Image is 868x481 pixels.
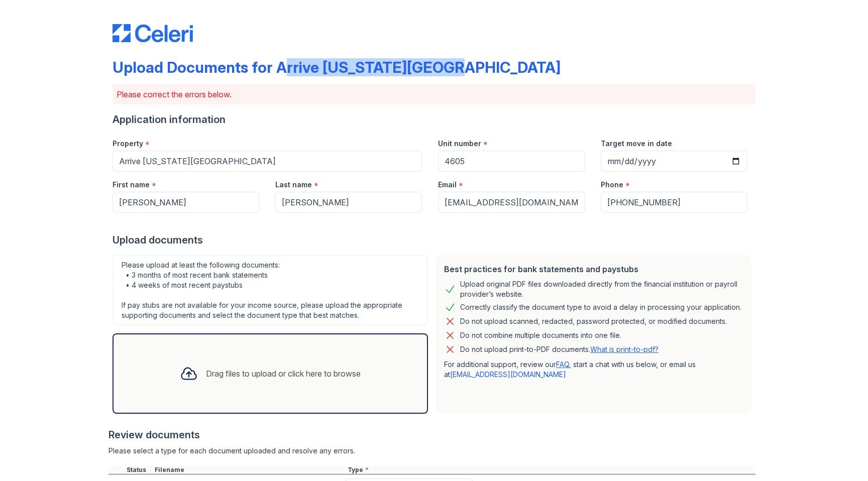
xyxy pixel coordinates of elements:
a: What is print-to-pdf? [590,345,659,353]
div: Please select a type for each document uploaded and resolve any errors. [108,446,755,456]
label: First name [113,180,150,190]
label: Property [113,139,143,149]
div: Type [346,466,755,474]
div: Status [125,466,153,474]
div: Do not upload scanned, redacted, password protected, or modified documents. [460,315,727,327]
div: Upload Documents for Arrive [US_STATE][GEOGRAPHIC_DATA] [113,58,561,76]
label: Target move in date [601,139,672,149]
div: Review documents [108,428,755,442]
a: [EMAIL_ADDRESS][DOMAIN_NAME] [450,370,566,379]
div: Application information [113,112,755,127]
label: Unit number [438,139,481,149]
p: Please correct the errors below. [117,88,751,100]
div: Do not combine multiple documents into one file. [460,329,621,341]
a: FAQ [556,360,569,369]
label: Phone [601,180,623,190]
div: Filename [153,466,346,474]
p: For additional support, review our , start a chat with us below, or email us at [444,359,743,380]
label: Email [438,180,457,190]
div: Correctly classify the document type to avoid a delay in processing your application. [460,301,741,313]
div: Upload original PDF files downloaded directly from the financial institution or payroll provider’... [460,279,743,299]
img: CE_Logo_Blue-a8612792a0a2168367f1c8372b55b34899dd931a85d93a1a3d3e32e68fde9ad4.png [113,24,193,42]
label: Last name [275,180,312,190]
div: Please upload at least the following documents: • 3 months of most recent bank statements • 4 wee... [113,255,428,325]
div: Best practices for bank statements and paystubs [444,263,743,275]
div: Upload documents [113,233,755,247]
div: Drag files to upload or click here to browse [206,368,361,380]
p: Do not upload print-to-PDF documents. [460,344,659,354]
